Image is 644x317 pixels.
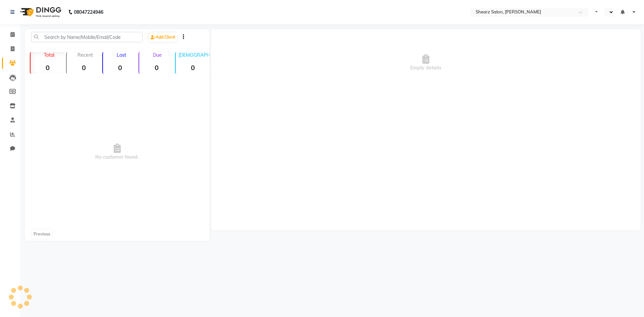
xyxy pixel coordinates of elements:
[176,63,210,72] strong: 0
[106,52,137,58] p: Lost
[103,63,137,72] strong: 0
[139,63,173,72] strong: 0
[17,3,63,21] img: logo
[31,32,143,42] input: Search by Name/Mobile/Email/Code
[178,52,210,58] p: [DEMOGRAPHIC_DATA]
[69,52,101,58] p: Recent
[141,52,173,58] p: Due
[211,29,641,96] div: Empty details
[25,76,210,227] span: No customer found.
[33,52,65,58] p: Total
[149,33,177,42] a: Add Client
[74,3,103,21] b: 08047224946
[31,63,65,72] strong: 0
[67,63,101,72] strong: 0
